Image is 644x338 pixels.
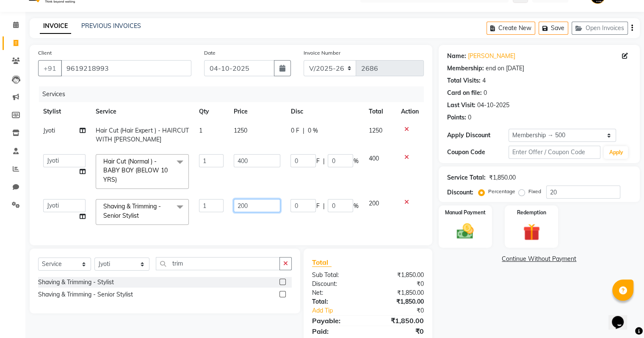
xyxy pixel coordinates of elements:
div: ₹0 [368,326,430,336]
label: Invoice Number [304,49,340,57]
label: Redemption [517,209,546,216]
button: Save [539,22,568,35]
div: Services [39,86,430,102]
span: % [353,202,358,211]
div: Total Visits: [447,76,481,85]
span: % [353,157,358,166]
div: ₹0 [368,280,430,288]
a: Continue Without Payment [440,255,638,263]
div: Shaving & Trimming - Senior Stylist [38,290,133,299]
div: 04-10-2025 [477,101,509,110]
div: Discount: [447,188,473,197]
div: ₹1,850.00 [368,297,430,306]
div: 0 [484,89,487,97]
span: 1 [199,127,202,134]
a: PREVIOUS INVOICES [81,22,141,30]
div: Sub Total: [306,271,368,280]
iframe: chat widget [608,304,636,330]
div: Last Visit: [447,101,475,110]
div: ₹1,850.00 [368,316,430,326]
div: Discount: [306,280,368,288]
span: 200 [368,199,379,207]
span: F [316,202,319,211]
label: Percentage [488,188,515,195]
span: 1250 [368,127,382,134]
div: Payable: [306,316,368,326]
span: Hair Cut (Hair Expert ) - HAIRCUT WITH [PERSON_NAME] [96,127,189,143]
th: Service [91,102,194,121]
div: ₹0 [378,306,430,315]
input: Search or Scan [156,257,280,270]
div: Paid: [306,326,368,336]
label: Fixed [528,188,541,195]
th: Qty [194,102,229,121]
span: | [302,126,304,135]
button: Create New [486,22,535,35]
th: Price [229,102,285,121]
img: _cash.svg [451,222,479,241]
div: end on [DATE] [486,64,524,73]
input: Enter Offer / Coupon Code [509,146,601,159]
span: Shaving & Trimming - Senior Stylist [103,202,161,219]
a: [PERSON_NAME] [468,52,515,61]
div: ₹1,850.00 [368,288,430,297]
div: Membership: [447,64,484,73]
img: _gift.svg [518,222,545,243]
span: 1250 [234,127,247,134]
button: Apply [604,146,628,159]
span: 0 % [307,126,318,135]
div: 0 [468,113,471,122]
div: Coupon Code [447,148,509,157]
span: 0 F [290,126,299,135]
button: Open Invoices [572,22,628,35]
div: ₹1,850.00 [489,173,516,182]
div: Shaving & Trimming - Stylist [38,278,114,287]
th: Action [396,102,424,121]
th: Disc [285,102,363,121]
span: 400 [368,155,379,162]
th: Total [363,102,395,121]
input: Search by Name/Mobile/Email/Code [61,60,191,76]
label: Client [38,49,52,57]
div: Service Total: [447,173,486,182]
a: INVOICE [40,19,71,34]
div: Points: [447,113,466,122]
div: Name: [447,52,466,61]
div: Card on file: [447,89,482,97]
a: x [139,212,143,219]
span: Hair Cut (Normal ) - BABY BOY (BELOW 10 YRS) [103,158,168,183]
span: F [316,157,319,166]
label: Date [204,49,216,57]
a: x [117,176,121,183]
div: Net: [306,288,368,297]
div: 4 [482,76,486,85]
span: Total [312,258,332,267]
button: +91 [38,60,62,76]
th: Stylist [38,102,91,121]
div: Apply Discount [447,131,509,140]
div: Total: [306,297,368,306]
span: | [323,157,324,166]
a: Add Tip [306,306,378,315]
label: Manual Payment [445,209,486,216]
div: ₹1,850.00 [368,271,430,280]
span: Jyoti [43,127,55,134]
span: | [323,202,324,211]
